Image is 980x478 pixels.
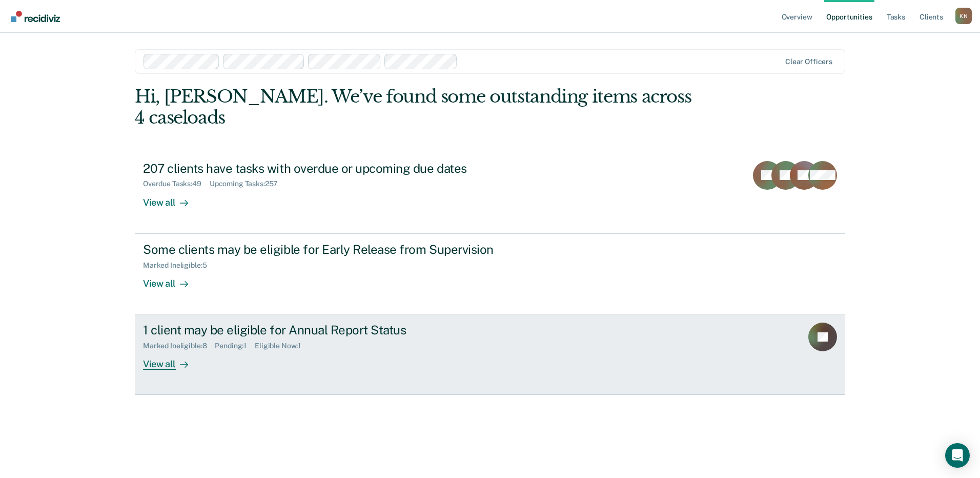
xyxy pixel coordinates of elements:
[11,11,60,22] img: Recidiviz
[143,323,503,337] div: 1 client may be eligible for Annual Report Status
[210,180,287,188] div: Upcoming Tasks : 257
[143,342,215,350] div: Marked Ineligible : 8
[143,350,200,370] div: View all
[945,443,970,468] div: Open Intercom Messenger
[135,233,845,314] a: Some clients may be eligible for Early Release from SupervisionMarked Ineligible:5View all
[955,8,972,24] div: K N
[135,153,845,233] a: 207 clients have tasks with overdue or upcoming due datesOverdue Tasks:49Upcoming Tasks:257View all
[135,314,845,395] a: 1 client may be eligible for Annual Report StatusMarked Ineligible:8Pending:1Eligible Now:1View all
[955,8,972,24] button: Profile dropdown button
[143,242,503,257] div: Some clients may be eligible for Early Release from Supervision
[143,180,210,188] div: Overdue Tasks : 49
[255,342,309,350] div: Eligible Now : 1
[143,269,200,289] div: View all
[215,342,255,350] div: Pending : 1
[143,261,215,270] div: Marked Ineligible : 5
[785,57,832,66] div: Clear officers
[143,188,200,208] div: View all
[135,86,703,128] div: Hi, [PERSON_NAME]. We’ve found some outstanding items across 4 caseloads
[143,161,503,176] div: 207 clients have tasks with overdue or upcoming due dates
